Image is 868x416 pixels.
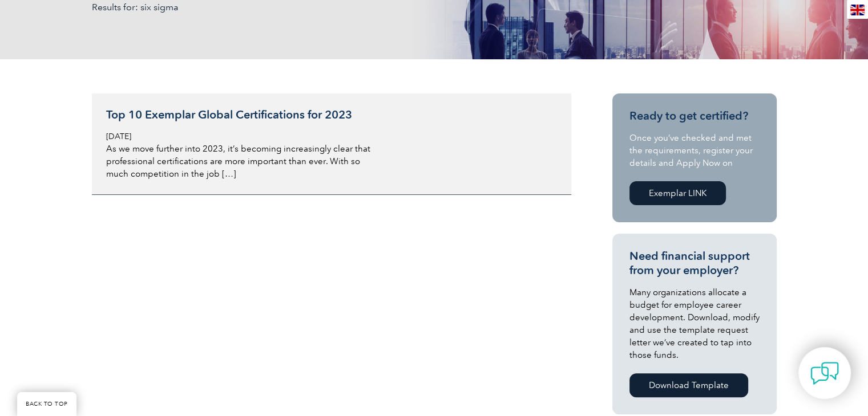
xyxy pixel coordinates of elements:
[850,5,865,15] img: en
[106,132,131,141] span: [DATE]
[106,108,377,122] h3: Top 10 Exemplar Global Certifications for 2023
[629,373,748,397] a: Download Template
[629,132,760,169] p: Once you’ve checked and met the requirements, register your details and Apply Now on
[629,286,760,361] p: Many organizations allocate a budget for employee career development. Download, modify and use th...
[106,142,377,180] p: As we move further into 2023, it’s becoming increasingly clear that professional certifications a...
[17,392,76,416] a: BACK TO TOP
[629,109,760,123] h3: Ready to get certified?
[810,359,839,388] img: contact-chat.png
[629,181,726,205] a: Exemplar LINK
[629,249,760,278] h3: Need financial support from your employer?
[92,93,571,195] a: Top 10 Exemplar Global Certifications for 2023 [DATE] As we move further into 2023, it’s becoming...
[92,1,434,14] p: Results for: six sigma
